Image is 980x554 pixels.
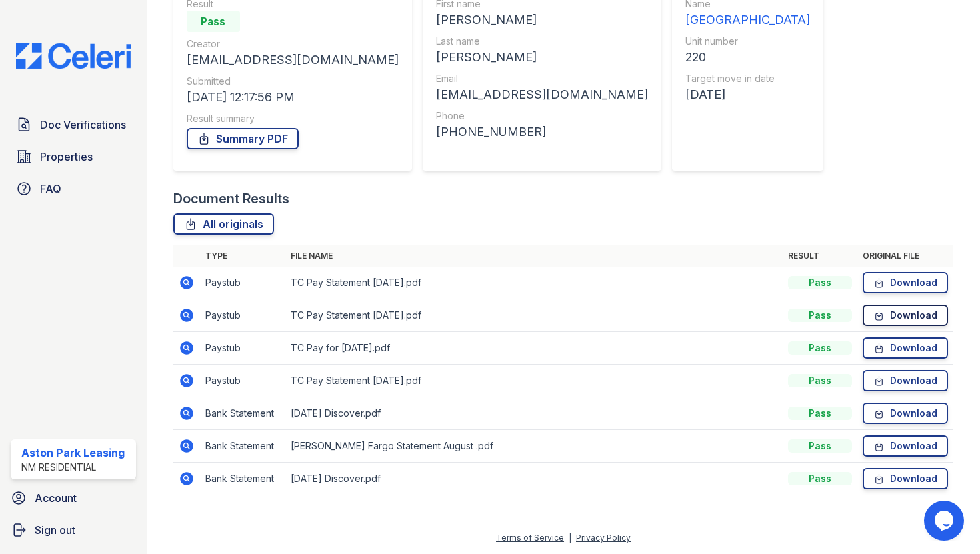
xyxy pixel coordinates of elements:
a: Download [863,370,948,391]
a: Download [863,272,948,293]
span: Properties [40,149,93,165]
th: File name [285,245,783,267]
td: [DATE] Discover.pdf [285,463,783,495]
div: Last name [436,35,648,48]
div: Document Results [173,189,289,208]
div: Result summary [187,112,399,125]
a: Doc Verifications [11,111,136,138]
div: [EMAIL_ADDRESS][DOMAIN_NAME] [187,51,399,69]
td: Bank Statement [200,463,285,495]
th: Result [783,245,857,267]
div: Email [436,72,648,85]
a: Privacy Policy [576,533,631,543]
a: Download [863,403,948,424]
iframe: chat widget [924,501,967,541]
th: Type [200,245,285,267]
div: Pass [788,309,852,322]
a: Download [863,435,948,457]
a: Download [863,305,948,326]
div: 220 [685,48,810,67]
th: Original file [857,245,953,267]
div: Phone [436,109,648,123]
div: [DATE] [685,85,810,104]
img: CE_Logo_Blue-a8612792a0a2168367f1c8372b55b34899dd931a85d93a1a3d3e32e68fde9ad4.png [5,43,141,69]
td: TC Pay for [DATE].pdf [285,332,783,365]
div: Pass [788,374,852,387]
td: TC Pay Statement [DATE].pdf [285,267,783,299]
div: [PHONE_NUMBER] [436,123,648,141]
a: Download [863,337,948,359]
td: Bank Statement [200,397,285,430]
div: Pass [788,407,852,420]
div: Pass [788,341,852,355]
div: Pass [788,276,852,289]
a: Account [5,485,141,511]
div: Unit number [685,35,810,48]
span: Sign out [35,522,75,538]
a: Summary PDF [187,128,299,149]
div: Pass [788,472,852,485]
a: All originals [173,213,274,235]
div: Pass [187,11,240,32]
span: Doc Verifications [40,117,126,133]
td: TC Pay Statement [DATE].pdf [285,299,783,332]
div: [DATE] 12:17:56 PM [187,88,399,107]
td: Paystub [200,365,285,397]
a: Properties [11,143,136,170]
div: Target move in date [685,72,810,85]
div: [PERSON_NAME] [436,11,648,29]
a: FAQ [11,175,136,202]
td: TC Pay Statement [DATE].pdf [285,365,783,397]
div: [GEOGRAPHIC_DATA] [685,11,810,29]
td: [PERSON_NAME] Fargo Statement August .pdf [285,430,783,463]
a: Download [863,468,948,489]
span: FAQ [40,181,61,197]
div: Creator [187,37,399,51]
td: Bank Statement [200,430,285,463]
a: Sign out [5,517,141,543]
td: Paystub [200,299,285,332]
div: Aston Park Leasing [21,445,125,461]
div: Submitted [187,75,399,88]
div: [PERSON_NAME] [436,48,648,67]
td: Paystub [200,332,285,365]
div: NM Residential [21,461,125,474]
td: Paystub [200,267,285,299]
div: Pass [788,439,852,453]
a: Terms of Service [496,533,564,543]
td: [DATE] Discover.pdf [285,397,783,430]
span: Account [35,490,77,506]
div: [EMAIL_ADDRESS][DOMAIN_NAME] [436,85,648,104]
div: | [569,533,571,543]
